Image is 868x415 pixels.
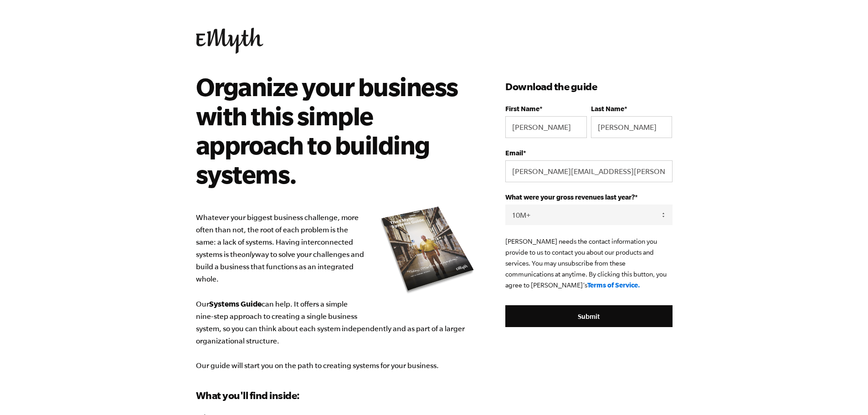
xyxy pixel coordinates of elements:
[505,149,523,157] span: Email
[378,203,478,297] img: e-myth systems guide organize your business
[505,79,672,94] h3: Download the guide
[505,105,539,113] span: First Name
[196,72,465,189] h2: Organize your business with this simple approach to building systems.
[822,371,868,415] iframe: Chat Widget
[241,250,255,258] i: only
[505,193,635,201] span: What were your gross revenues last year?
[505,236,672,291] p: [PERSON_NAME] needs the contact information you provide to us to contact you about our products a...
[196,28,263,54] img: EMyth
[591,105,624,113] span: Last Name
[196,388,478,403] h3: What you'll find inside:
[505,305,672,327] input: Submit
[209,299,262,308] b: Systems Guide
[587,281,640,289] a: Terms of Service.
[196,211,478,372] p: Whatever your biggest business challenge, more often than not, the root of each problem is the sa...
